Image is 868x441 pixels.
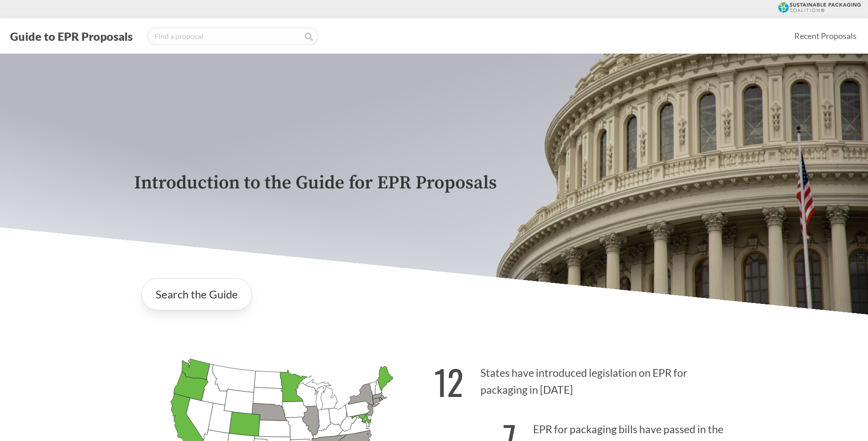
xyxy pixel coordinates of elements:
[790,26,861,46] a: Recent Proposals
[434,351,734,407] p: States have introduced legislation on EPR for packaging in [DATE]
[7,29,135,44] button: Guide to EPR Proposals
[147,27,318,45] input: Find a proposal
[134,173,734,193] p: Introduction to the Guide for EPR Proposals
[434,356,464,407] strong: 12
[141,278,252,310] a: Search the Guide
